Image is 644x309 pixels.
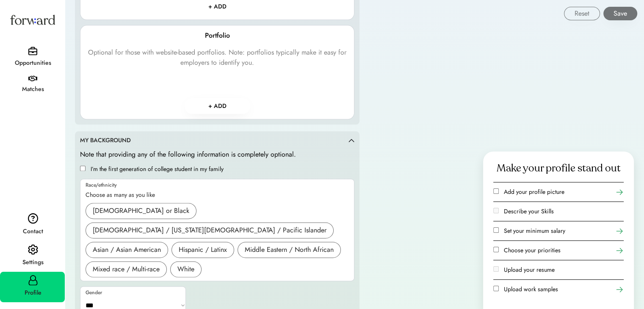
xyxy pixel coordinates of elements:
img: settings.svg [28,244,38,255]
div: Hispanic / Latinx [179,245,227,255]
div: Middle Eastern / North African [245,245,334,255]
div: Gender [86,290,185,295]
img: handshake.svg [28,76,37,82]
div: Optional for those with website-based portfolios. Note: portfolios typically make it easy for emp... [87,47,347,68]
button: + ADD [185,98,250,114]
div: Contact [1,226,65,237]
div: Choose as many as you like [86,191,155,199]
label: I’m the first generation of college student in my family [91,165,224,173]
button: Save [603,7,637,20]
div: Settings [1,257,65,268]
div: Portfolio [205,30,230,41]
label: Set your minimum salary [504,226,565,235]
div: MY BACKGROUND [80,136,131,145]
label: Choose your priorities [504,246,561,254]
label: Describe your Skills [504,207,554,215]
div: Opportunities [1,58,65,68]
div: [DEMOGRAPHIC_DATA] or Black [93,206,189,216]
button: Reset [564,7,600,20]
div: Race/ethnicity [86,182,349,188]
div: Mixed race / Multi-race [93,264,160,274]
div: Make your profile stand out [497,162,621,175]
div: [DEMOGRAPHIC_DATA] / [US_STATE][DEMOGRAPHIC_DATA] / Pacific Islander [93,225,326,235]
label: Upload your resume [504,265,555,274]
div: Profile [1,288,65,298]
img: caret-up.svg [348,138,354,142]
label: Add your profile picture [504,188,564,196]
img: briefcase.svg [28,47,37,55]
div: Matches [1,84,65,94]
div: Asian / Asian American [93,245,161,255]
label: Upload work samples [504,285,558,293]
div: Note that providing any of the following information is completely optional. [80,149,296,160]
img: Forward logo [8,7,57,33]
div: White [177,264,194,274]
img: contact.svg [28,213,38,224]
